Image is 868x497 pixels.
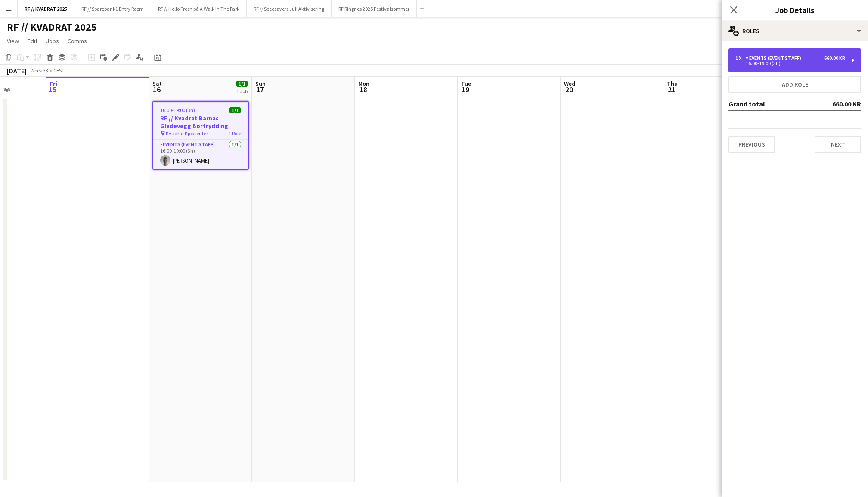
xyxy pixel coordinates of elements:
button: RF // Sparebank1 Entry Room [74,0,151,17]
button: Add role [728,76,861,93]
app-job-card: 16:00-19:00 (3h)1/1RF // Kvadrat Barnas Gledevegg Bortrydding Kvadrat Kjøpsenter1 RoleEvents (Eve... [152,101,249,170]
span: Sat [152,80,162,88]
span: Kvadrat Kjøpsenter [166,130,208,137]
div: [DATE] [7,66,27,75]
div: CEST [53,67,65,74]
span: Comms [68,37,87,45]
span: View [7,37,19,45]
h3: Job Details [722,4,868,16]
div: 1 Job [236,88,248,94]
div: 1 x [735,55,746,61]
app-card-role: Events (Event Staff)1/116:00-19:00 (3h)[PERSON_NAME] [153,140,248,169]
span: Wed [564,80,575,88]
button: Previous [728,136,775,153]
span: 21 [666,84,678,94]
span: Edit [28,37,37,45]
td: 660.00 KR [807,97,861,111]
td: Grand total [728,97,807,111]
div: 16:00-19:00 (3h) [735,61,845,66]
span: Jobs [46,37,59,45]
span: 19 [460,84,471,94]
span: Fri [50,80,57,88]
span: 15 [48,84,57,94]
span: Sun [255,80,266,88]
span: 17 [254,84,266,94]
span: Mon [358,80,369,88]
a: Jobs [43,35,62,47]
div: Roles [722,21,868,41]
div: Events (Event Staff) [746,55,805,61]
span: Thu [667,80,678,88]
a: View [3,35,22,47]
button: RF // Specsavers Juli Aktivisering [247,0,332,17]
button: Next [815,136,861,153]
button: RF Ringnes 2025 Festivalsommer [332,0,417,17]
span: 16:00-19:00 (3h) [160,107,195,113]
span: 16 [151,84,162,94]
a: Edit [24,35,41,47]
h1: RF // KVADRAT 2025 [7,21,97,34]
button: RF // Hello Fresh på A Walk In The Park [151,0,247,17]
span: 20 [563,84,575,94]
span: 1/1 [236,81,248,87]
a: Comms [64,35,90,47]
h3: RF // Kvadrat Barnas Gledevegg Bortrydding [153,114,248,130]
span: Tue [461,80,471,88]
span: 1/1 [229,107,241,113]
span: 1 Role [229,130,241,137]
div: 660.00 KR [824,55,845,61]
span: Week 33 [28,67,50,74]
button: RF // KVADRAT 2025 [18,0,74,17]
span: 18 [357,84,369,94]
